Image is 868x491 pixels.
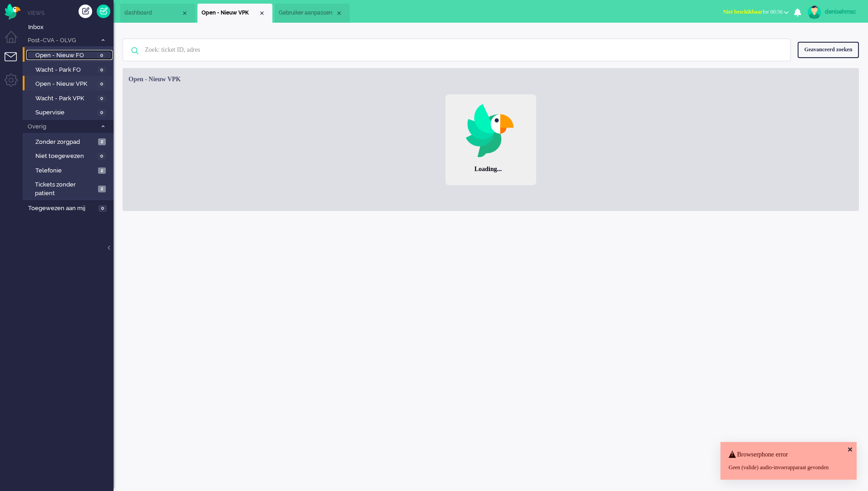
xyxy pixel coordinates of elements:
span: Wacht - Park VPK [35,94,95,103]
li: Dashboard menu [5,31,25,51]
li: Tickets menu [5,52,25,73]
span: Zonder zorgpad [35,138,96,147]
span: Niet toegewezen [35,152,95,161]
img: ic-search-icon.svg [123,39,147,63]
span: Tickets zonder patient [35,181,95,197]
span: Open - Nieuw VPK [202,9,258,17]
span: 2 [98,186,106,192]
a: Supervisie 0 [26,107,113,117]
span: for 00:56 [723,9,783,15]
span: 0 [99,205,107,212]
div: denisehmsc [825,7,859,16]
div: Loading... [474,165,507,174]
a: Tickets zonder patient 2 [26,179,113,197]
span: Open - Nieuw VPK [35,80,95,88]
span: 2 [98,138,106,145]
span: 0 [98,95,106,102]
div: Creëer ticket [79,5,92,18]
div: Geavanceerd zoeken [798,42,859,58]
img: avatar [808,5,821,19]
span: Niet beschikbaar [723,9,763,15]
a: Niet toegewezen 0 [26,151,113,161]
div: Geen (valide) audio-invoerapparaat gevonden [729,464,848,471]
button: Niet beschikbaarfor 00:56 [718,5,794,19]
a: denisehmsc [806,5,859,19]
span: Gebruiker aanpassen [279,9,335,17]
input: Zoek: ticket ID, adres [138,39,778,61]
a: Telefonie 2 [26,165,113,175]
span: Overig [26,123,97,131]
a: Wacht - Park FO 0 [26,64,113,74]
span: 0 [98,67,106,74]
li: Niet beschikbaarfor 00:56 [718,3,794,23]
a: Omnidesk [5,6,20,13]
span: Telefonie [35,167,96,175]
li: user49 [275,4,350,23]
li: Dashboard [120,4,195,23]
a: Open - Nieuw FO 0 [26,50,113,60]
a: Inbox [26,22,113,32]
span: Post-CVA - OLVG [26,36,97,45]
h4: Browserphone error [729,451,848,458]
span: Toegewezen aan mij [28,204,96,213]
div: Close tab [181,10,188,17]
img: flow_omnibird.svg [5,4,20,20]
div: Close tab [258,10,266,17]
li: View [197,4,272,23]
span: 0 [98,109,106,116]
span: Supervisie [35,108,95,117]
span: dashboard [124,9,181,17]
span: 0 [98,52,106,59]
a: Toegewezen aan mij 0 [26,203,113,213]
span: 0 [98,153,106,160]
a: Open - Nieuw VPK 0 [26,79,113,88]
a: Zonder zorgpad 2 [26,137,113,147]
span: Inbox [28,23,113,32]
span: 0 [98,81,106,88]
div: Close tab [335,10,343,17]
a: Quick Ticket [97,5,110,18]
a: Wacht - Park VPK 0 [26,93,113,103]
span: Open - Nieuw FO [35,51,95,60]
span: 2 [98,167,106,174]
span: Wacht - Park FO [35,66,95,74]
li: Views [27,9,113,17]
li: Admin menu [5,74,25,94]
